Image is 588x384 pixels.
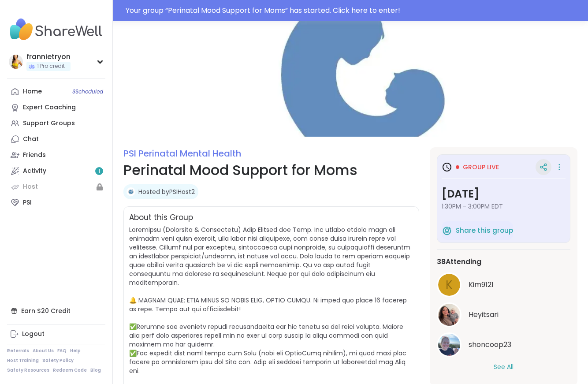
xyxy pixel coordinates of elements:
div: Your group “ Perinatal Mood Support for Moms ” has started. Click here to enter! [126,5,583,16]
span: Heyitsari [469,309,499,320]
span: K [446,276,453,294]
div: Expert Coaching [23,103,76,112]
div: Earn $20 Credit [7,303,105,319]
div: Activity [23,167,46,175]
span: Group live [463,163,499,171]
img: ShareWell Nav Logo [7,14,105,45]
a: Support Groups [7,116,105,131]
a: Friends [7,147,105,163]
a: About Us [33,348,54,354]
a: Host Training [7,358,39,364]
a: shoncoop23shoncoop23 [437,332,570,357]
img: Heyitsari [438,304,460,326]
div: Host [23,183,38,191]
h1: Perinatal Mood Support for Moms [123,160,419,181]
span: 1 Pro credit [37,63,65,70]
a: Redeem Code [53,367,87,373]
span: Share this group [456,226,513,236]
a: Help [70,348,81,354]
a: Hosted byPSIHost2 [138,187,195,196]
span: 38 Attending [437,257,481,267]
span: Kim9121 [469,280,494,290]
div: Home [23,87,42,96]
div: frannietryon [26,52,71,62]
a: KKim9121 [437,272,570,297]
a: Safety Resources [7,367,49,373]
a: FAQ [57,348,67,354]
h3: [DATE] [442,186,566,202]
h2: About this Group [129,212,193,224]
a: Logout [7,326,105,342]
a: Chat [7,131,105,147]
div: Friends [23,151,46,160]
button: Share this group [442,221,513,240]
div: Support Groups [23,119,75,128]
a: Referrals [7,348,29,354]
a: PSI [7,195,105,211]
a: Expert Coaching [7,100,105,116]
a: PSI Perinatal Mental Health [123,147,241,160]
img: PSIHost2 [127,187,135,196]
span: shoncoop23 [469,339,511,350]
div: PSI [23,198,32,207]
a: Activity1 [7,163,105,179]
div: Chat [23,135,39,144]
img: ShareWell Logomark [442,225,452,236]
button: See All [494,362,514,372]
img: Perinatal Mood Support for Moms cover image [113,21,588,137]
img: frannietryon [9,55,23,69]
span: 1 [98,168,100,175]
a: Blog [90,367,101,373]
a: Host [7,179,105,195]
span: 3 Scheduled [72,88,103,95]
span: 1:30PM - 3:00PM EDT [442,202,566,211]
div: Logout [22,330,45,339]
a: Safety Policy [42,358,74,364]
img: shoncoop23 [438,334,460,356]
a: Home3Scheduled [7,84,105,100]
a: HeyitsariHeyitsari [437,302,570,327]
